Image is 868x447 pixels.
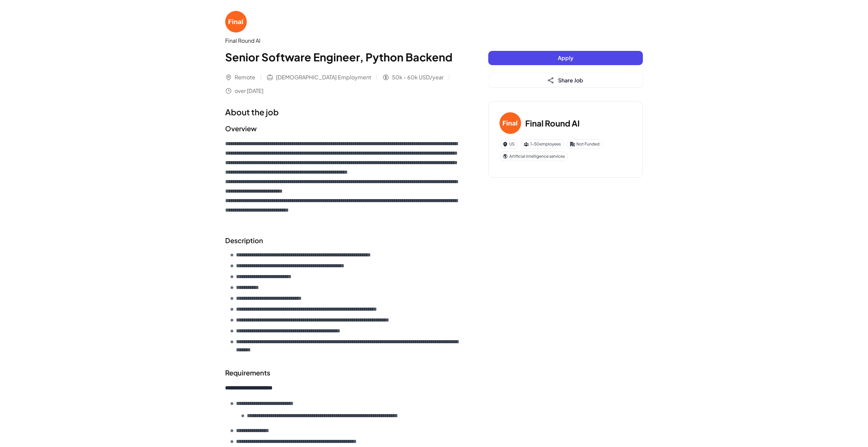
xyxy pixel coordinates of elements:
[235,73,255,81] span: Remote
[392,73,443,81] span: 50k - 60k USD/year
[499,112,521,134] img: Fi
[558,77,583,84] span: Share Job
[488,51,643,65] button: Apply
[225,368,461,378] h2: Requirements
[499,152,568,161] div: Artificial intelligence services
[225,123,461,134] h2: Overview
[225,235,461,246] h2: Description
[525,117,580,129] h3: Final Round AI
[225,106,461,118] h1: About the job
[225,49,461,65] h1: Senior Software Engineer, Python Backend
[567,139,603,149] div: Not Funded
[225,11,247,33] img: Fi
[225,37,461,45] div: Final Round AI
[488,73,643,88] button: Share Job
[520,139,564,149] div: 1-50 employees
[499,139,518,149] div: US
[235,87,263,95] span: over [DATE]
[558,54,573,61] span: Apply
[276,73,371,81] span: [DEMOGRAPHIC_DATA] Employment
